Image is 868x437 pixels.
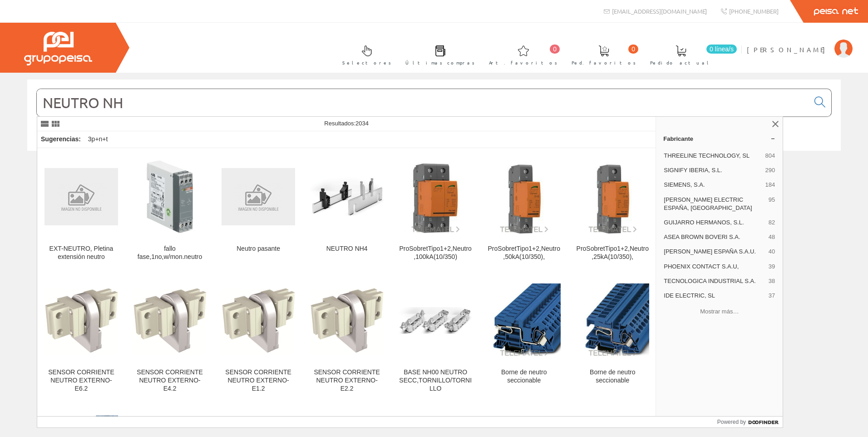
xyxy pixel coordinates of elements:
[37,272,125,403] a: SENSOR CORRIENTE NEUTRO EXTERNO-E6.2 SENSOR CORRIENTE NEUTRO EXTERNO-E6.2
[310,177,384,216] img: NEUTRO NH4
[303,272,391,403] a: SENSOR CORRIENTE NEUTRO EXTERNO-E2.2 SENSOR CORRIENTE NEUTRO EXTERNO-E2.2
[628,45,638,54] span: 0
[650,58,712,67] span: Pedido actual
[37,149,125,272] a: EXT-NEUTRO, Pletina extensión neutro EXT-NEUTRO, Pletina extensión neutro
[664,263,765,271] span: PHOENIX CONTACT S.A.U,
[222,283,295,357] img: SENSOR CORRIENTE NEUTRO EXTERNO-E1.2
[399,307,472,334] img: BASE NH00 NEUTRO SECC,TORNILLO/TORNILLO
[405,58,475,67] span: Últimas compras
[44,283,118,357] img: SENSOR CORRIENTE NEUTRO EXTERNO-E6.2
[355,120,369,127] span: 2034
[664,166,761,174] span: SIGNIFY IBERIA, S.L.
[765,152,775,160] span: 804
[576,368,649,385] div: Borne de neutro seccionable
[214,149,302,272] a: Neutro pasante Neutro pasante
[396,38,479,71] a: Últimas compras
[769,277,775,285] span: 38
[576,160,649,233] img: ProSobretTipo1+2,Neutro,25kA(10/350),
[660,304,779,319] button: Mostrar más…
[333,38,396,71] a: Selectores
[310,245,384,253] div: NEUTRO NH4
[27,162,841,170] div: © Grupo Peisa
[765,181,775,189] span: 184
[664,248,765,256] span: [PERSON_NAME] ESPAÑA S.A.U.
[550,45,560,54] span: 0
[44,168,118,226] img: EXT-NEUTRO, Pletina extensión neutro
[664,196,765,212] span: [PERSON_NAME] ELECTRIC ESPAÑA, [GEOGRAPHIC_DATA]
[769,218,775,227] span: 82
[222,245,295,253] div: Neutro pasante
[222,168,295,226] img: Neutro pasante
[664,152,761,160] span: THREELINE TECHNOLOGY, SL
[747,45,830,54] span: [PERSON_NAME]
[37,89,809,116] input: Buscar...
[664,292,765,300] span: IDE ELECTRIC, SL
[487,160,561,233] img: ProSobretTipo1+2,Neutro,50kA(10/350),
[487,368,561,385] div: Borne de neutro seccionable
[769,263,775,271] span: 39
[729,7,779,15] span: [PHONE_NUMBER]
[310,368,384,393] div: SENSOR CORRIENTE NEUTRO EXTERNO-E2.2
[664,181,761,189] span: SIEMENS, S.A.
[769,248,775,256] span: 40
[133,283,207,357] img: SENSOR CORRIENTE NEUTRO EXTERNO-E4.2
[214,272,302,403] a: SENSOR CORRIENTE NEUTRO EXTERNO-E1.2 SENSOR CORRIENTE NEUTRO EXTERNO-E1.2
[664,233,765,241] span: ASEA BROWN BOVERI S.A.
[391,272,479,403] a: BASE NH00 NEUTRO SECC,TORNILLO/TORNILLO BASE NH00 NEUTRO SECC,TORNILLO/TORNILLO
[133,245,207,261] div: fallo fase,1no,w/mon.neutro
[747,38,853,46] a: [PERSON_NAME]
[769,292,775,300] span: 37
[656,131,783,146] a: Fabricante
[765,166,775,174] span: 290
[126,149,214,272] a: fallo fase,1no,w/mon.neutro fallo fase,1no,w/mon.neutro
[487,283,561,357] img: Borne de neutro seccionable
[399,368,472,393] div: BASE NH00 NEUTRO SECC,TORNILLO/TORNILLO
[576,283,649,357] img: Borne de neutro seccionable
[342,58,391,67] span: Selectores
[84,131,112,148] div: 3p+n+t
[664,277,765,285] span: TECNOLOGICA INDUSTRIAL S.A.
[769,196,775,212] span: 95
[310,283,384,357] img: SENSOR CORRIENTE NEUTRO EXTERNO-E2.2
[44,368,118,393] div: SENSOR CORRIENTE NEUTRO EXTERNO-E6.2
[489,58,557,67] span: Art. favoritos
[44,245,118,261] div: EXT-NEUTRO, Pletina extensión neutro
[576,245,649,261] div: ProSobretTipo1+2,Neutro,25kA(10/350),
[664,218,765,227] span: GUIJARRO HERMANOS, S.L.
[480,272,568,403] a: Borne de neutro seccionable Borne de neutro seccionable
[612,7,707,15] span: [EMAIL_ADDRESS][DOMAIN_NAME]
[399,245,472,261] div: ProSobretTipo1+2,Neutro,100kA(10/350)
[706,45,737,54] span: 0 línea/s
[717,417,783,427] a: Powered by
[769,233,775,241] span: 48
[568,149,656,272] a: ProSobretTipo1+2,Neutro,25kA(10/350), ProSobretTipo1+2,Neutro,25kA(10/350),
[399,160,472,233] img: ProSobretTipo1+2,Neutro,100kA(10/350)
[133,160,207,233] img: fallo fase,1no,w/mon.neutro
[480,149,568,272] a: ProSobretTipo1+2,Neutro,50kA(10/350), ProSobretTipo1+2,Neutro,50kA(10/350),
[303,149,391,272] a: NEUTRO NH4 NEUTRO NH4
[37,133,83,146] div: Sugerencias:
[572,58,636,67] span: Ped. favoritos
[568,272,656,403] a: Borne de neutro seccionable Borne de neutro seccionable
[24,32,92,65] img: Grupo Peisa
[391,149,479,272] a: ProSobretTipo1+2,Neutro,100kA(10/350) ProSobretTipo1+2,Neutro,100kA(10/350)
[487,245,561,261] div: ProSobretTipo1+2,Neutro,50kA(10/350),
[717,418,746,426] span: Powered by
[324,120,369,127] span: Resultados:
[133,368,207,393] div: SENSOR CORRIENTE NEUTRO EXTERNO-E4.2
[126,272,214,403] a: SENSOR CORRIENTE NEUTRO EXTERNO-E4.2 SENSOR CORRIENTE NEUTRO EXTERNO-E4.2
[222,368,295,393] div: SENSOR CORRIENTE NEUTRO EXTERNO-E1.2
